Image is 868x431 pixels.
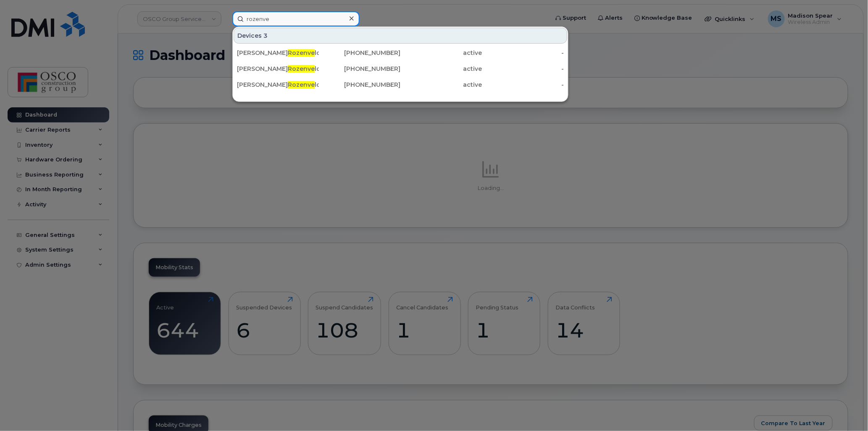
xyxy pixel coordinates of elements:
span: Rozenve [288,49,315,57]
div: - [482,65,564,73]
a: [PERSON_NAME]Rozenveld[PHONE_NUMBER]active- [234,61,567,76]
div: [PERSON_NAME] ld [237,65,319,73]
span: Rozenve [288,81,315,88]
div: active [400,49,482,57]
div: [PERSON_NAME] ld [237,80,319,89]
div: [PHONE_NUMBER] [319,49,401,57]
a: [PERSON_NAME]Rozenveld-iPad[PHONE_NUMBER]active- [234,45,567,60]
span: 3 [263,31,268,40]
a: [PERSON_NAME]Rozenveld[PHONE_NUMBER]active- [234,77,567,92]
div: [PHONE_NUMBER] [319,80,401,89]
div: [PHONE_NUMBER] [319,65,401,73]
div: - [482,80,564,89]
div: - [482,49,564,57]
div: active [400,80,482,89]
span: Rozenve [288,65,315,73]
div: active [400,65,482,73]
div: Devices [234,28,567,44]
div: [PERSON_NAME] ld-iPad [237,49,319,57]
